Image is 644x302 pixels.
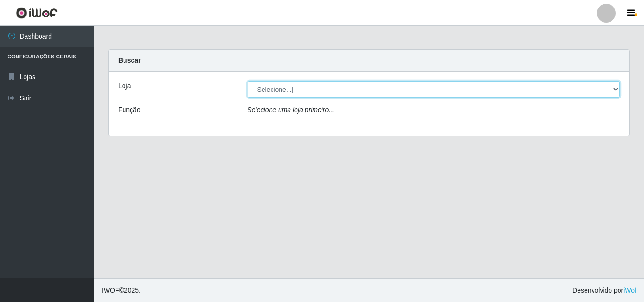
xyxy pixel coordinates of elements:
[118,105,140,115] label: Função
[16,7,58,19] img: CoreUI Logo
[102,286,140,295] span: © 2025 .
[102,286,119,294] span: IWOF
[118,81,131,91] label: Loja
[118,57,140,64] strong: Buscar
[572,286,636,295] span: Desenvolvido por
[248,106,334,114] i: Selecione uma loja primeiro...
[623,286,636,294] a: iWof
